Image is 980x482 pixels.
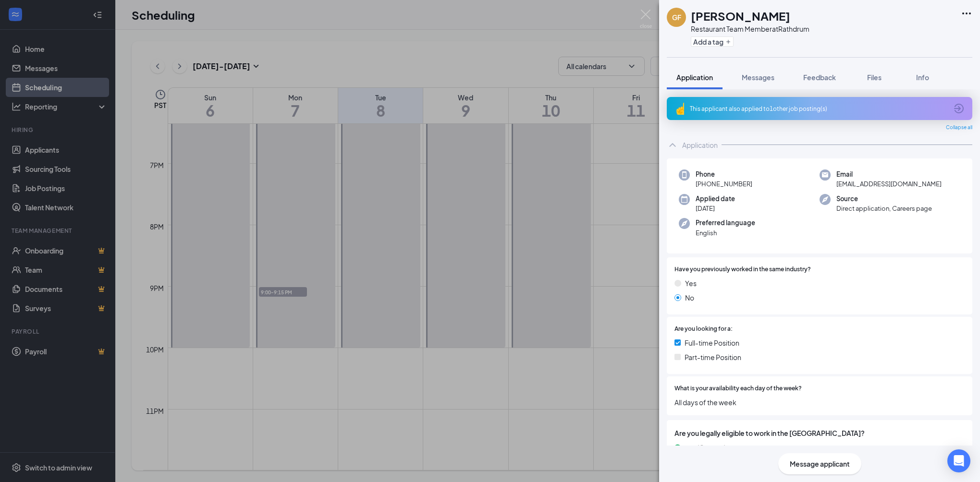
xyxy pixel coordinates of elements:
span: Direct application, Careers page [836,204,932,213]
span: [EMAIL_ADDRESS][DOMAIN_NAME] [836,179,942,189]
span: Preferred language [696,218,755,228]
span: Feedback [803,73,836,82]
svg: Plus [725,39,731,45]
svg: ChevronUp [667,139,678,151]
div: Restaurant Team Member at Rathdrum [691,24,809,34]
span: [DATE] [696,204,735,213]
span: Are you legally eligible to work in the [GEOGRAPHIC_DATA]? [674,428,965,438]
span: All days of the week [674,397,965,408]
span: Application [676,73,713,82]
span: Have you previously worked in the same industry? [674,265,811,274]
span: Info [916,73,929,82]
span: yes (Correct) [685,442,726,453]
span: What is your availability each day of the week? [674,384,802,393]
svg: ArrowCircle [953,103,965,114]
span: Part-time Position [685,352,741,362]
span: Files [867,73,882,82]
span: Messages [742,73,774,82]
div: Open Intercom Messenger [947,449,970,472]
span: No [685,292,694,303]
span: Collapse all [946,124,972,132]
span: English [696,228,755,238]
button: PlusAdd a tag [691,36,734,47]
span: Message applicant [790,458,850,469]
span: Source [836,194,932,204]
span: Yes [685,278,697,289]
span: Are you looking for a: [674,325,733,334]
span: Email [836,169,942,179]
div: Application [682,140,718,150]
span: Applied date [696,194,735,204]
span: [PHONE_NUMBER] [696,179,752,189]
span: Phone [696,169,752,179]
h1: [PERSON_NAME] [691,8,790,24]
div: GF [672,12,681,22]
div: This applicant also applied to 1 other job posting(s) [690,105,947,113]
span: Full-time Position [685,337,739,348]
svg: Ellipses [961,8,972,19]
